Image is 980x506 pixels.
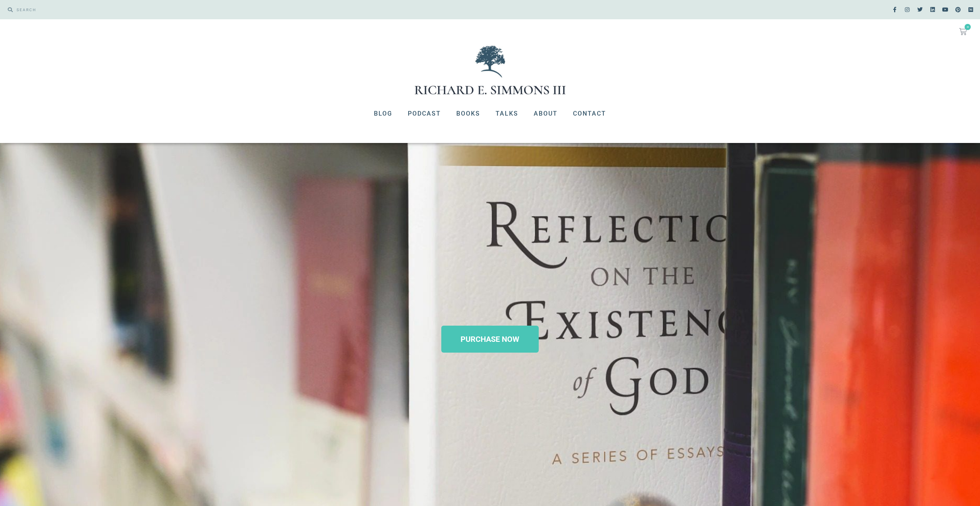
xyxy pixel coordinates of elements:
[400,104,449,124] a: Podcast
[13,4,486,15] input: SEARCH
[366,104,400,124] a: Blog
[441,326,539,353] a: PURCHASE NOW
[950,23,976,40] a: 0
[565,104,614,124] a: Contact
[461,335,519,343] span: PURCHASE NOW
[965,24,971,30] span: 0
[449,104,488,124] a: Books
[526,104,565,124] a: About
[488,104,526,124] a: Talks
